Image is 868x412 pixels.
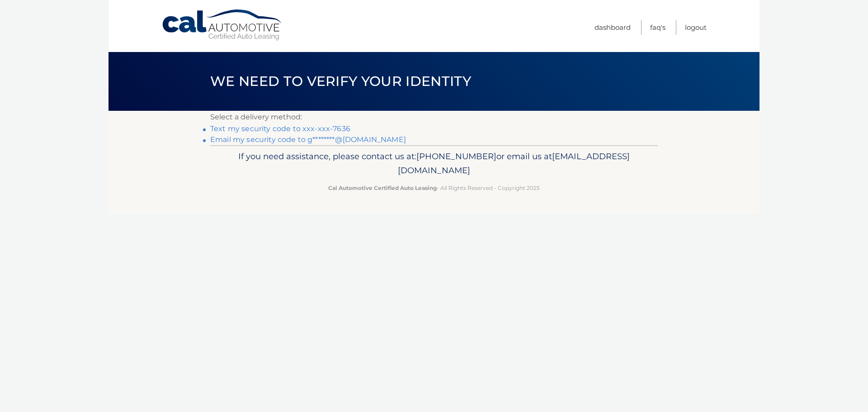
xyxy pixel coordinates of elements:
p: Select a delivery method: [210,111,658,123]
p: - All Rights Reserved - Copyright 2025 [216,183,652,193]
a: FAQ's [650,20,665,35]
a: Logout [685,20,707,35]
a: Cal Automotive [161,9,283,41]
a: Dashboard [594,20,631,35]
span: We need to verify your identity [210,73,471,90]
strong: Cal Automotive Certified Auto Leasing [328,185,437,191]
a: Text my security code to xxx-xxx-7636 [210,124,350,133]
p: If you need assistance, please contact us at: or email us at [216,149,652,178]
span: [PHONE_NUMBER] [416,151,496,161]
a: Email my security code to g********@[DOMAIN_NAME] [210,135,406,144]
